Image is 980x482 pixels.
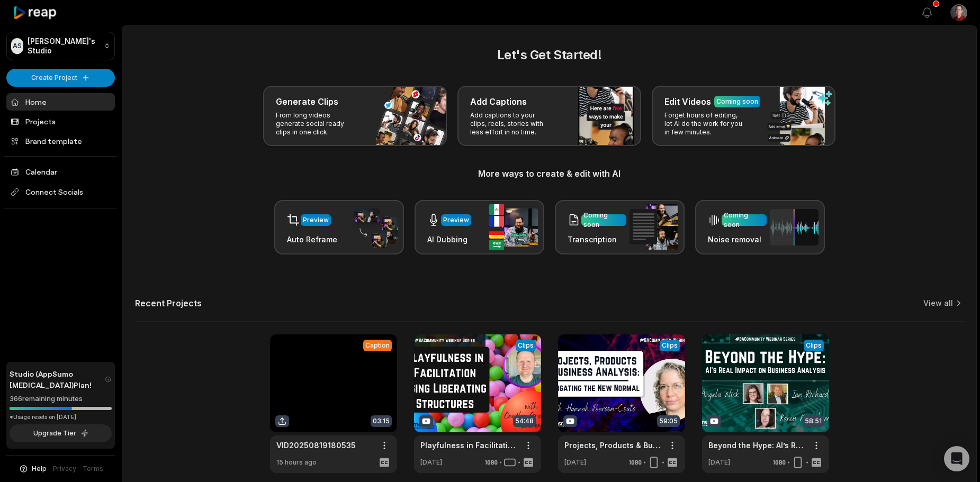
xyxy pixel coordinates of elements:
button: Create Project [6,69,115,87]
h3: AI Dubbing [427,234,471,245]
div: 366 remaining minutes [10,394,112,404]
a: View all [923,298,953,308]
img: ai_dubbing.png [489,204,538,250]
h3: More ways to create & edit with AI [135,167,964,180]
div: AS [11,38,23,54]
div: Coming soon [583,211,624,230]
div: Coming soon [716,97,758,106]
div: Preview [443,215,469,225]
div: Preview [303,215,329,225]
span: Help [32,464,47,474]
a: Projects, Products & Business Analysis: Navigating the New Normal with [PERSON_NAME] [564,440,662,451]
a: Home [6,93,115,111]
h3: Transcription [568,234,626,245]
p: Forget hours of editing, let AI do the work for you in few minutes. [664,111,747,137]
p: From long videos generate social ready clips in one click. [276,111,358,137]
img: auto_reframe.png [349,207,398,248]
a: Terms [83,464,103,474]
h3: Edit Videos [664,95,711,108]
a: Playfulness in Facilitation using Liberating Structures with [PERSON_NAME] [PERSON_NAME] [420,440,518,451]
h3: Noise removal [708,234,767,245]
a: VID20250819180535 [276,440,356,451]
div: Coming soon [724,211,765,230]
span: Studio (AppSumo [MEDICAL_DATA]) Plan! [10,368,105,390]
a: Calendar [6,163,115,180]
div: *Usage resets on [DATE] [10,413,112,421]
button: Help [19,464,47,474]
h3: Auto Reframe [287,234,337,245]
p: [PERSON_NAME]'s Studio [28,37,100,56]
img: transcription.png [630,204,678,250]
div: Open Intercom Messenger [944,446,969,471]
h2: Let's Get Started! [135,46,964,65]
p: Add captions to your clips, reels, stories with less effort in no time. [470,111,552,137]
a: Projects [6,113,115,130]
a: Beyond the Hype: AI’s Real Impact on Business Analysis [708,440,806,451]
h3: Generate Clips [276,95,338,108]
h2: Recent Projects [135,298,202,308]
button: Upgrade Tier [10,424,112,442]
a: Privacy [53,464,76,474]
img: noise_removal.png [770,209,819,245]
a: Brand template [6,132,115,150]
h3: Add Captions [470,95,527,108]
span: Connect Socials [6,183,115,202]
